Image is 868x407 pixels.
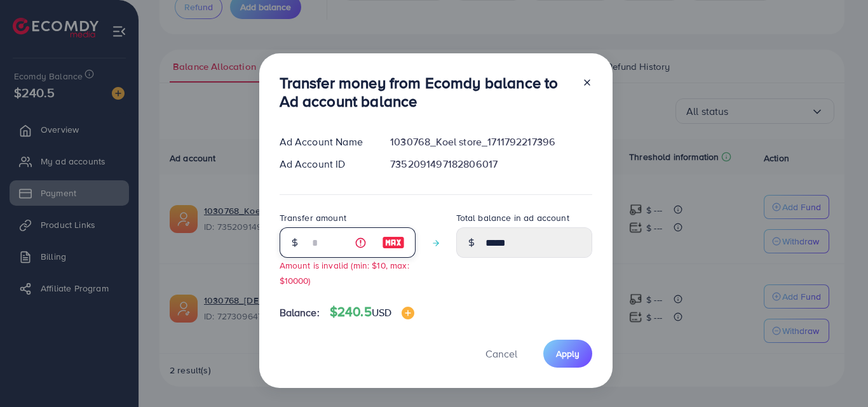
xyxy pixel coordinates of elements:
[330,304,414,320] h4: $240.5
[372,305,391,319] span: USD
[543,340,592,367] button: Apply
[814,350,858,397] iframe: Chat
[380,157,602,171] div: 7352091497182806017
[269,157,381,171] div: Ad Account ID
[280,305,320,320] span: Balance:
[280,74,572,110] h3: Transfer money from Ecomdy balance to Ad account balance
[556,347,580,360] span: Apply
[280,259,409,286] small: Amount is invalid (min: $10, max: $10000)
[485,347,517,361] span: Cancel
[382,235,405,250] img: image
[402,307,414,319] img: image
[280,211,346,224] label: Transfer amount
[456,211,569,224] label: Total balance in ad account
[470,340,533,367] button: Cancel
[269,135,381,149] div: Ad Account Name
[380,135,602,149] div: 1030768_Koel store_1711792217396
